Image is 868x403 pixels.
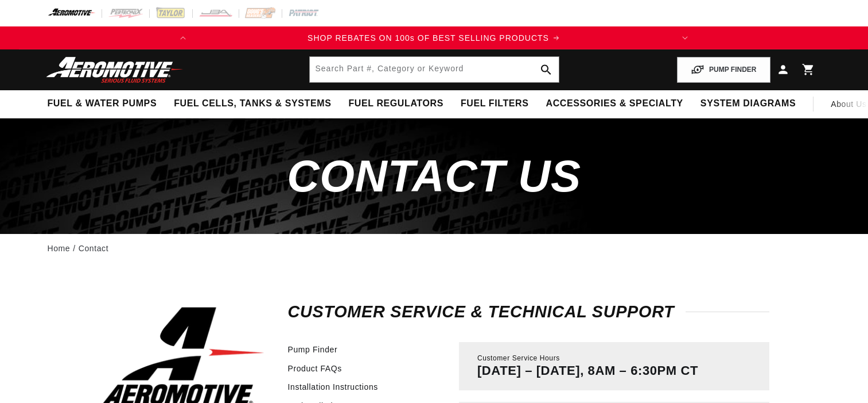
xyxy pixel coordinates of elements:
h2: Customer Service & Technical Support [288,305,769,319]
button: PUMP FINDER [677,57,770,83]
summary: Accessories & Specialty [538,90,692,117]
summary: Fuel Regulators [340,90,451,117]
span: SHOP REBATES ON 100s OF BEST SELLING PRODUCTS [308,33,549,43]
span: Customer Service Hours [477,354,560,363]
span: Accessories & Specialty [546,98,683,110]
button: Translation missing: en.sections.announcements.next_announcement [674,26,696,49]
img: Aeromotive [43,56,186,83]
span: CONTACt us [287,151,581,201]
a: Installation Instructions [288,381,378,393]
summary: Fuel Filters [452,90,538,117]
div: Announcement [194,32,673,44]
summary: System Diagrams [692,90,804,117]
slideshow-component: Translation missing: en.sections.announcements.announcement_bar [19,26,850,49]
a: Home [48,242,71,255]
input: Search by Part Number, Category or Keyword [310,57,559,82]
a: Pump Finder [288,343,338,356]
p: [DATE] – [DATE], 8AM – 6:30PM CT [477,363,698,378]
span: Fuel Cells, Tanks & Systems [174,98,331,110]
span: Fuel & Water Pumps [48,98,157,110]
div: 1 of 2 [194,32,673,44]
a: Product FAQs [288,362,342,375]
a: Contact [79,242,108,255]
button: Translation missing: en.sections.announcements.previous_announcement [172,26,194,49]
a: SHOP REBATES ON 100s OF BEST SELLING PRODUCTS [194,32,673,44]
summary: Fuel Cells, Tanks & Systems [165,90,340,117]
button: search button [534,57,559,82]
nav: breadcrumbs [48,242,821,255]
span: Fuel Regulators [348,98,443,110]
span: Fuel Filters [461,98,529,110]
span: System Diagrams [700,98,796,110]
summary: Fuel & Water Pumps [39,90,166,117]
span: About Us [831,99,866,109]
